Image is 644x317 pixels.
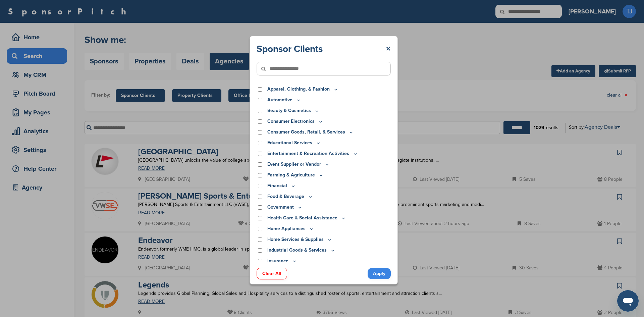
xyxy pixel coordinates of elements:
p: Home Appliances [267,225,314,232]
p: Food & Beverage [267,193,313,200]
p: Event Supplier or Vendor [267,161,330,168]
p: Government [267,204,303,211]
p: Apparel, Clothing, & Fashion [267,86,338,93]
a: × [386,43,391,55]
iframe: Button to launch messaging window [617,290,639,312]
p: Entertainment & Recreation Activities [267,150,358,157]
p: Educational Services [267,139,321,147]
p: Health Care & Social Assistance [267,214,346,222]
p: Automotive [267,96,301,104]
p: Home Services & Supplies [267,236,332,243]
a: Clear All [257,268,287,279]
p: Farming & Agriculture [267,171,324,179]
p: Consumer Electronics [267,118,323,125]
div: Sponsor Clients [257,43,391,55]
p: Industrial Goods & Services [267,247,335,254]
p: Insurance [267,257,297,265]
p: Beauty & Cosmetics [267,107,320,114]
a: Apply [368,268,391,279]
p: Consumer Goods, Retail, & Services [267,128,354,136]
p: Financial [267,182,296,190]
